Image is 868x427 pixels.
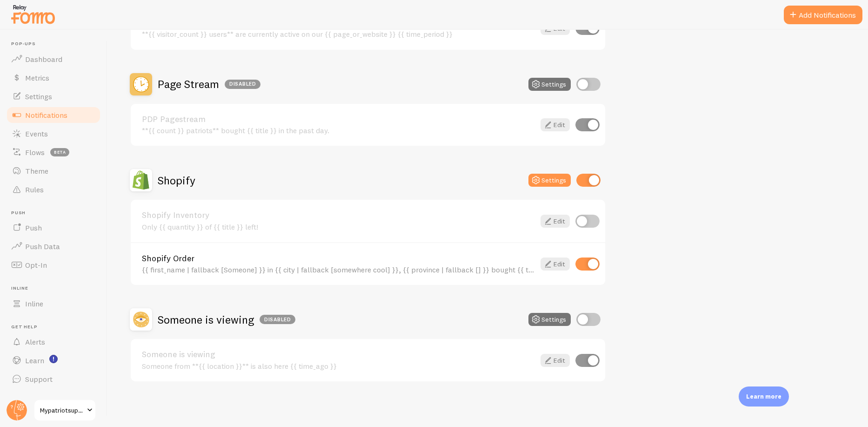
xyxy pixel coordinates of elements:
a: Edit [541,258,570,271]
span: Inline [11,285,101,291]
h2: Someone is viewing [158,312,295,327]
span: Push Data [25,242,60,251]
span: Alerts [25,337,45,346]
span: Notifications [25,110,67,120]
a: Push [6,218,101,237]
span: Events [25,129,48,138]
a: Flows beta [6,143,101,162]
img: fomo-relay-logo-orange.svg [10,2,56,26]
span: Support [25,374,53,384]
span: Get Help [11,324,101,330]
div: **{{ visitor_count }} users** are currently active on our {{ page_or_website }} {{ time_period }} [142,30,535,38]
div: Learn more [739,386,789,407]
button: Settings [528,174,571,187]
svg: <p>Watch New Feature Tutorials!</p> [49,355,58,363]
a: Push Data [6,237,101,256]
button: Settings [528,78,571,91]
div: Disabled [260,315,295,324]
span: Metrics [25,73,49,82]
a: Metrics [6,68,101,87]
a: Inline [6,294,101,313]
span: Flows [25,148,45,157]
span: Pop-ups [11,41,101,47]
a: Support [6,370,101,388]
h2: Page Stream [158,77,260,91]
div: Disabled [225,80,260,89]
a: Edit [541,118,570,131]
button: Settings [528,313,571,326]
span: Theme [25,166,48,176]
a: Dashboard [6,50,101,68]
span: Inline [25,299,43,308]
a: Rules [6,180,101,199]
a: Shopify Inventory [142,211,535,219]
div: **{{ count }} patriots** bought {{ title }} in the past day. [142,126,535,135]
a: Mypatriotsupply [33,399,96,421]
a: Opt-In [6,256,101,274]
p: Learn more [746,392,781,401]
img: Shopify [130,169,152,191]
span: Mypatriotsupply [40,405,84,416]
span: Opt-In [25,260,47,270]
span: beta [50,148,69,156]
a: Notifications [6,106,101,124]
div: {{ first_name | fallback [Someone] }} in {{ city | fallback [somewhere cool] }}, {{ province | fa... [142,265,535,274]
img: Someone is viewing [130,308,152,331]
span: Dashboard [25,54,62,64]
div: Only {{ quantity }} of {{ title }} left! [142,223,535,231]
span: Settings [25,92,52,101]
a: Alerts [6,332,101,351]
span: Push [25,223,42,232]
a: Edit [541,215,570,228]
a: Someone is viewing [142,350,535,359]
a: Events [6,124,101,143]
img: Page Stream [130,73,152,95]
span: Push [11,210,101,216]
span: Rules [25,185,44,194]
a: Learn [6,351,101,370]
h2: Shopify [158,173,195,188]
a: PDP Pagestream [142,115,535,123]
a: Theme [6,162,101,180]
div: Someone from **{{ location }}** is also here {{ time_ago }} [142,362,535,370]
a: Settings [6,87,101,106]
a: Edit [541,354,570,367]
a: Shopify Order [142,254,535,263]
span: Learn [25,356,44,365]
